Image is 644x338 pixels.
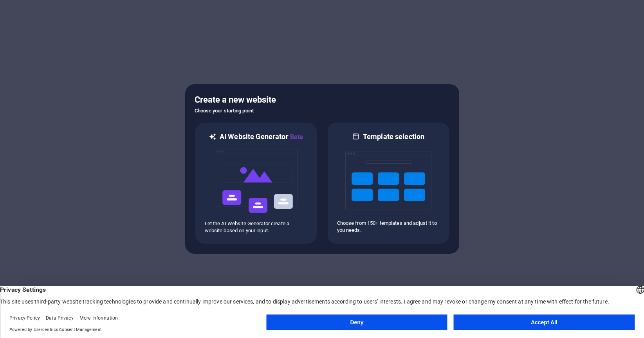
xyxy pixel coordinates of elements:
[289,133,303,141] span: Beta
[337,220,440,234] p: Choose from 150+ templates and adjust it to you needs.
[195,94,450,106] h5: Create a new website
[363,132,424,141] h6: Template selection
[220,132,303,142] h6: AI Website Generator
[213,142,299,220] img: ai
[205,220,307,234] p: Let the AI Website Generator create a website based on your input.
[195,122,317,244] div: AI Website GeneratorBetaaiLet the AI Website Generator create a website based on your input.
[327,122,450,244] div: Template selectionChoose from 150+ templates and adjust it to you needs.
[195,106,450,116] h6: Choose your starting point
